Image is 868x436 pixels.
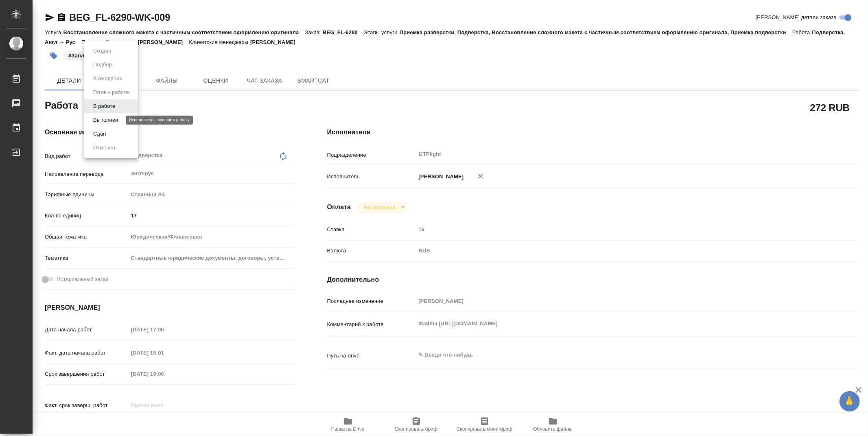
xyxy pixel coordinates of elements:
button: В ожидании [91,74,125,83]
button: Сдан [91,129,108,138]
button: Выполнен [91,116,120,125]
button: В работе [91,102,118,111]
button: Создан [91,46,114,55]
button: Отменен [91,143,118,152]
button: Подбор [91,60,114,69]
button: Готов к работе [91,88,131,97]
